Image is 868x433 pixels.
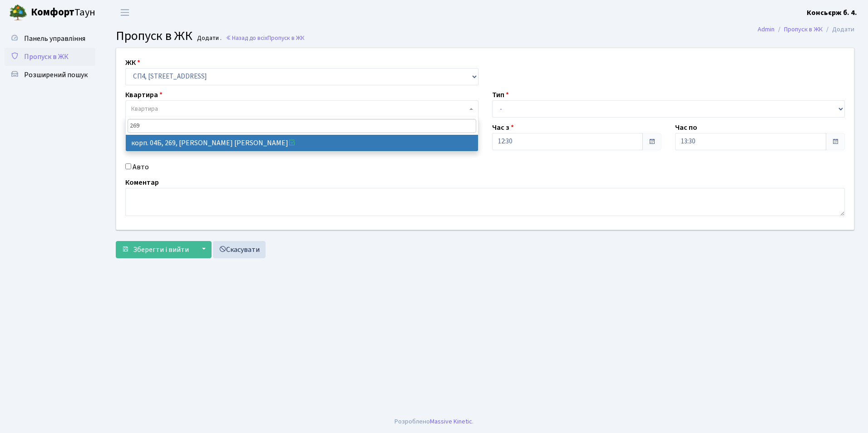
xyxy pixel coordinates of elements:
span: Пропуск в ЖК [24,52,69,62]
a: Скасувати [213,241,266,258]
a: Панель управління [5,30,95,48]
label: Тип [492,89,509,100]
a: Назад до всіхПропуск в ЖК [226,34,305,42]
label: Коментар [125,177,159,188]
label: Квартира [125,89,163,100]
span: Зберегти і вийти [133,245,189,255]
span: Пропуск в ЖК [116,27,192,45]
nav: breadcrumb [744,20,868,39]
a: Admin [758,25,774,34]
li: Додати [823,25,854,34]
b: Консьєрж б. 4. [807,8,857,18]
a: Massive Kinetic [430,417,472,426]
span: Пропуск в ЖК [267,34,305,42]
a: Розширений пошук [5,66,95,84]
a: Пропуск в ЖК [784,25,823,34]
img: logo.png [9,4,27,22]
a: Консьєрж б. 4. [807,7,857,18]
button: Зберегти і вийти [116,241,195,258]
label: Час з [492,122,514,133]
button: Переключити навігацію [113,5,136,20]
span: Панель управління [24,34,85,44]
label: Авто [133,162,149,172]
a: Пропуск в ЖК [5,48,95,66]
div: Розроблено . [395,417,473,427]
small: Додати . [195,34,222,42]
span: Розширений пошук [24,70,88,80]
label: ЖК [125,57,140,68]
label: Час по [675,122,697,133]
span: Таун [31,5,95,20]
span: Квартира [131,104,158,113]
b: Комфорт [31,5,74,20]
li: корп. 04Б, 269, [PERSON_NAME] [PERSON_NAME] [126,135,478,151]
